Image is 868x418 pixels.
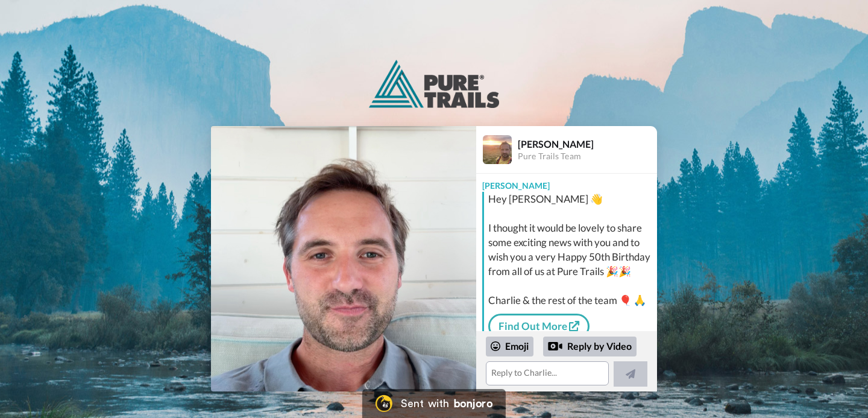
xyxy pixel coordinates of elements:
[518,151,656,162] div: Pure Trails Team
[362,389,506,418] a: Bonjoro LogoSent withbonjoro
[486,337,533,356] div: Emoji
[211,126,476,391] img: 30493b88-4591-4bd3-873e-2a4a9300cd6c-thumb.jpg
[476,174,657,192] div: [PERSON_NAME]
[369,60,499,108] img: logo
[548,339,562,353] div: Reply by Video
[488,314,590,339] a: Find Out More
[488,192,654,308] div: Hey [PERSON_NAME] 👋 I thought it would be lovely to share some exciting news with you and to wish...
[518,138,656,150] div: [PERSON_NAME]
[483,135,512,164] img: Profile Image
[401,398,449,409] div: Sent with
[543,337,637,357] div: Reply by Video
[376,395,392,412] img: Bonjoro Logo
[454,398,492,409] div: bonjoro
